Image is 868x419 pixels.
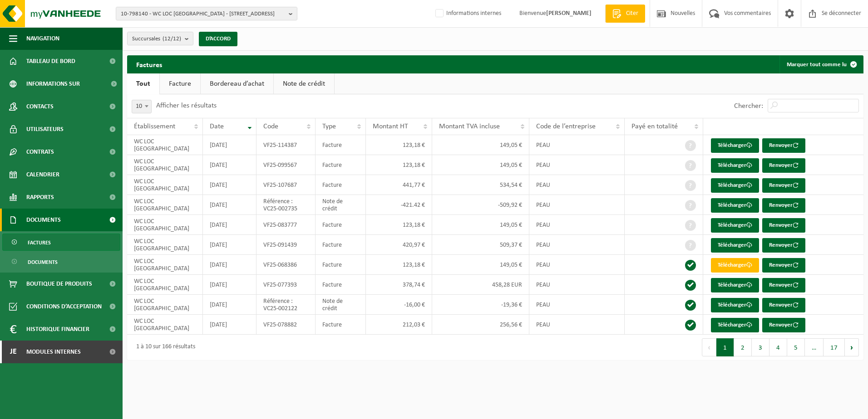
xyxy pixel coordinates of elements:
[624,9,641,18] span: Citer
[711,238,759,253] a: Télécharger
[316,315,366,335] td: Facture
[256,315,316,335] td: VF25-078882
[203,295,256,315] td: [DATE]
[762,138,805,153] button: Renvoyer
[529,175,624,195] td: PEAU
[734,102,763,110] label: Chercher:
[127,275,203,295] td: WC LOC [GEOGRAPHIC_DATA]
[734,338,752,356] button: 2
[824,338,845,356] button: 17
[26,141,54,163] span: Contrats
[605,5,645,23] a: Citer
[132,100,152,113] span: 10
[316,175,366,195] td: Facture
[26,341,81,363] span: Modules internes
[256,295,316,315] td: Référence : VC25-002122
[718,142,746,148] font: Télécharger
[769,202,793,208] font: Renvoyer
[203,275,256,295] td: [DATE]
[26,186,54,209] span: Rapports
[529,255,624,275] td: PEAU
[536,123,596,130] span: Code de l’entreprise
[432,235,529,255] td: 509,37 €
[711,198,759,213] a: Télécharger
[631,123,678,130] span: Payé en totalité
[127,215,203,235] td: WC LOC [GEOGRAPHIC_DATA]
[432,255,529,275] td: 149,05 €
[805,338,824,356] span: …
[127,55,171,73] h2: Factures
[366,215,432,235] td: 123,18 €
[316,195,366,215] td: Note de crédit
[432,215,529,235] td: 149,05 €
[787,338,805,356] button: 5
[718,302,746,308] font: Télécharger
[26,318,89,341] span: Historique financier
[432,155,529,175] td: 149,05 €
[316,135,366,155] td: Facture
[256,175,316,195] td: VF25-107687
[366,275,432,295] td: 378,74 €
[203,155,256,175] td: [DATE]
[529,195,624,215] td: PEAU
[127,32,193,45] button: Succursales(12/12)
[762,178,805,193] button: Renvoyer
[762,238,805,253] button: Renvoyer
[127,73,159,94] a: Tout
[769,162,793,168] font: Renvoyer
[127,175,203,195] td: WC LOC [GEOGRAPHIC_DATA]
[256,215,316,235] td: VF25-083777
[718,242,746,248] font: Télécharger
[762,158,805,173] button: Renvoyer
[316,295,366,315] td: Note de crédit
[316,155,366,175] td: Facture
[256,155,316,175] td: VF25-099567
[127,195,203,215] td: WC LOC [GEOGRAPHIC_DATA]
[127,155,203,175] td: WC LOC [GEOGRAPHIC_DATA]
[366,155,432,175] td: 123,18 €
[256,135,316,155] td: VF25-114387
[26,95,54,118] span: Contacts
[529,275,624,295] td: PEAU
[316,215,366,235] td: Facture
[529,135,624,155] td: PEAU
[26,295,102,318] span: Conditions d’acceptation
[529,235,624,255] td: PEAU
[711,138,759,153] a: Télécharger
[432,275,529,295] td: 458,28 EUR
[366,135,432,155] td: 123,18 €
[26,209,61,231] span: Documents
[256,195,316,215] td: Référence : VC25-002735
[263,123,278,130] span: Code
[203,175,256,195] td: [DATE]
[256,275,316,295] td: VF25-077393
[779,55,863,73] button: Marquer tout comme lu
[432,135,529,155] td: 149,05 €
[718,202,746,208] font: Télécharger
[769,322,793,328] font: Renvoyer
[366,255,432,275] td: 123,18 €
[316,275,366,295] td: Facture
[26,73,105,95] span: Informations sur l’entreprise
[26,163,59,186] span: Calendrier
[762,278,805,292] button: Renvoyer
[132,339,195,356] div: 1 à 10 sur 166 résultats
[26,50,75,73] span: Tableau de bord
[373,123,408,130] span: Montant HT
[366,315,432,335] td: 212,03 €
[711,158,759,173] a: Télécharger
[769,142,793,148] font: Renvoyer
[163,36,181,42] count: (12/12)
[121,7,285,21] span: 10-798140 - WC LOC [GEOGRAPHIC_DATA] - [STREET_ADDRESS]
[529,215,624,235] td: PEAU
[718,222,746,228] font: Télécharger
[529,295,624,315] td: PEAU
[26,118,64,141] span: Utilisateurs
[769,222,793,228] font: Renvoyer
[702,338,716,356] button: Précédent
[256,255,316,275] td: VF25-068386
[787,62,847,68] font: Marquer tout comme lu
[203,195,256,215] td: [DATE]
[529,315,624,335] td: PEAU
[432,315,529,335] td: 256,56 €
